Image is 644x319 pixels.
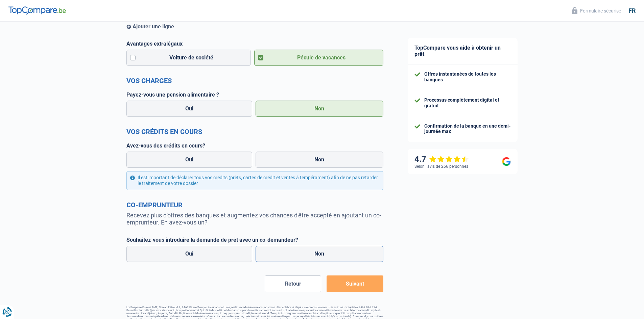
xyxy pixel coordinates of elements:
[126,41,383,47] label: Avantages extralégaux
[256,246,383,262] label: Non
[126,50,251,66] label: Voiture de société
[414,154,469,164] div: 4.7
[126,152,253,168] label: Oui
[628,7,636,15] div: fr
[265,275,321,292] button: Retour
[126,101,253,117] label: Oui
[126,201,383,209] h2: Co-emprunteur
[8,6,66,15] img: TopCompare Logo
[126,246,253,262] label: Oui
[568,5,625,16] button: Formulaire sécurisé
[126,91,383,98] label: Payez-vous une pension alimentaire ?
[424,71,511,83] div: Offres instantanées de toutes les banques
[126,77,383,85] h2: Vos charges
[256,152,383,168] label: Non
[126,212,383,226] p: Recevez plus d'offres des banques et augmentez vos chances d'être accepté en ajoutant un co-empru...
[126,23,383,30] div: Ajouter une ligne
[126,237,383,243] label: Souhaitez-vous introduire la demande de prêt avec un co-demandeur?
[424,123,511,135] div: Confirmation de la banque en une demi-journée max
[424,97,511,109] div: Processus complètement digital et gratuit
[256,101,383,117] label: Non
[126,128,383,136] h2: Vos crédits en cours
[126,171,383,190] div: Il est important de déclarer tous vos crédits (prêts, cartes de crédit et ventes à tempérament) a...
[126,142,383,149] label: Avez-vous des crédits en cours?
[327,275,383,292] button: Suivant
[414,164,468,169] div: Selon l’avis de 266 personnes
[254,50,383,66] label: Pécule de vacances
[408,38,518,64] div: TopCompare vous aide à obtenir un prêt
